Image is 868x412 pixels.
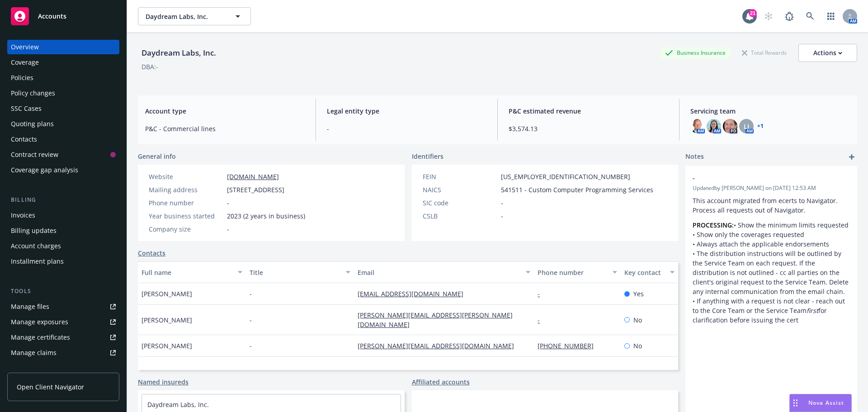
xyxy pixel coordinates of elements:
[757,123,764,129] a: +1
[358,341,521,350] a: [PERSON_NAME][EMAIL_ADDRESS][DOMAIN_NAME]
[227,211,305,221] span: 2023 (2 years in business)
[138,377,189,387] a: Named insureds
[138,7,251,25] button: Daydream Labs, Inc.
[737,47,791,58] div: Total Rewards
[538,289,547,298] a: -
[11,208,35,223] div: Invoices
[149,172,223,181] div: Website
[7,223,119,238] a: Billing updates
[412,377,470,387] a: Affiliated accounts
[7,132,119,147] a: Contacts
[250,341,252,350] span: -
[7,208,119,223] a: Invoices
[11,55,39,70] div: Coverage
[621,261,678,283] button: Key contact
[846,152,857,162] a: add
[142,289,192,298] span: [PERSON_NAME]
[145,106,305,116] span: Account type
[11,254,64,269] div: Installment plans
[7,195,119,204] div: Billing
[250,289,252,298] span: -
[358,289,471,298] a: [EMAIL_ADDRESS][DOMAIN_NAME]
[11,147,58,162] div: Contract review
[423,211,497,221] div: CSLB
[250,315,252,325] span: -
[227,198,229,208] span: -
[11,239,61,253] div: Account charges
[11,132,37,147] div: Contacts
[538,316,547,324] a: -
[7,4,119,29] a: Accounts
[227,172,279,181] a: [DOMAIN_NAME]
[11,86,55,100] div: Policy changes
[813,44,842,62] div: Actions
[146,12,224,21] span: Daydream Labs, Inc.
[11,117,54,131] div: Quoting plans
[538,268,607,277] div: Phone number
[145,124,305,133] span: P&C - Commercial lines
[358,268,520,277] div: Email
[780,7,798,25] a: Report a Bug
[7,361,119,375] a: Manage BORs
[7,147,119,162] a: Contract review
[633,315,642,325] span: No
[11,223,57,238] div: Billing updates
[142,315,192,325] span: [PERSON_NAME]
[790,394,801,412] div: Drag to move
[633,341,642,350] span: No
[7,239,119,253] a: Account charges
[808,399,844,407] span: Nova Assist
[11,71,33,85] div: Policies
[685,152,704,162] span: Notes
[17,382,84,392] span: Open Client Navigator
[7,346,119,360] a: Manage claims
[149,185,223,194] div: Mailing address
[693,220,850,325] p: • Show the minimum limits requested • Show only the coverages requested • Always attach the appli...
[7,254,119,269] a: Installment plans
[149,198,223,208] div: Phone number
[142,341,192,350] span: [PERSON_NAME]
[807,306,818,315] em: first
[227,224,229,234] span: -
[327,124,486,133] span: -
[693,196,850,215] p: This account migrated from ecerts to Navigator. Process all requests out of Navigator.
[138,152,176,161] span: General info
[423,185,497,194] div: NAICS
[685,166,857,332] div: -Updatedby [PERSON_NAME] on [DATE] 12:53 AMThis account migrated from ecerts to Navigator. Proces...
[142,62,158,71] div: DBA: -
[744,122,749,131] span: LI
[7,117,119,131] a: Quoting plans
[723,119,737,133] img: photo
[7,299,119,314] a: Manage files
[354,261,534,283] button: Email
[509,124,668,133] span: $3,574.13
[501,211,503,221] span: -
[789,394,852,412] button: Nova Assist
[693,221,734,229] strong: PROCESSING:
[423,172,497,181] div: FEIN
[822,7,840,25] a: Switch app
[11,315,68,329] div: Manage exposures
[11,346,57,360] div: Manage claims
[534,261,620,283] button: Phone number
[11,299,49,314] div: Manage files
[759,7,778,25] a: Start snowing
[749,9,757,17] div: 21
[138,261,246,283] button: Full name
[11,101,42,116] div: SSC Cases
[501,198,503,208] span: -
[7,40,119,54] a: Overview
[7,315,119,329] span: Manage exposures
[246,261,354,283] button: Title
[660,47,730,58] div: Business Insurance
[798,44,857,62] button: Actions
[327,106,486,116] span: Legal entity type
[633,289,644,298] span: Yes
[7,71,119,85] a: Policies
[358,311,513,329] a: [PERSON_NAME][EMAIL_ADDRESS][PERSON_NAME][DOMAIN_NAME]
[149,224,223,234] div: Company size
[501,172,630,181] span: [US_EMPLOYER_IDENTIFICATION_NUMBER]
[412,152,443,161] span: Identifiers
[624,268,665,277] div: Key contact
[149,211,223,221] div: Year business started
